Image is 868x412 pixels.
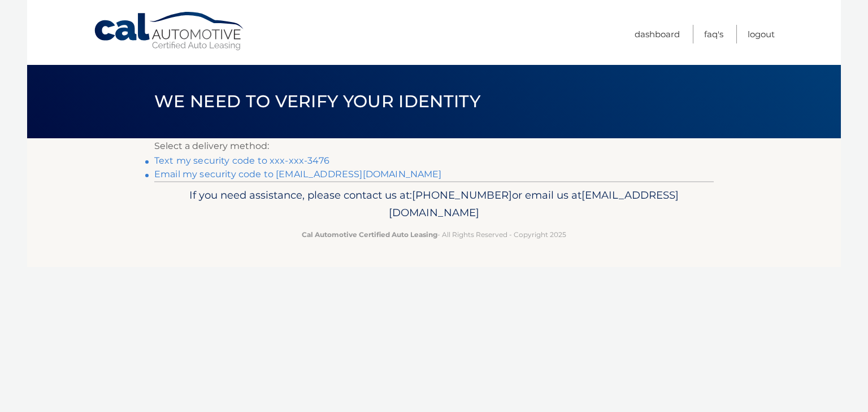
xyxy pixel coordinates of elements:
[154,91,480,112] span: We need to verify your identity
[302,230,437,239] strong: Cal Automotive Certified Auto Leasing
[162,229,706,240] p: - All Rights Reserved - Copyright 2025
[154,169,442,179] a: Email my security code to [EMAIL_ADDRESS][DOMAIN_NAME]
[635,25,680,43] a: Dashboard
[162,186,706,222] p: If you need assistance, please contact us at: or email us at
[154,155,329,166] a: Text my security code to xxx-xxx-3476
[704,25,723,43] a: FAQ's
[93,11,246,51] a: Cal Automotive
[748,25,775,43] a: Logout
[154,138,714,154] p: Select a delivery method:
[412,189,512,201] span: [PHONE_NUMBER]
